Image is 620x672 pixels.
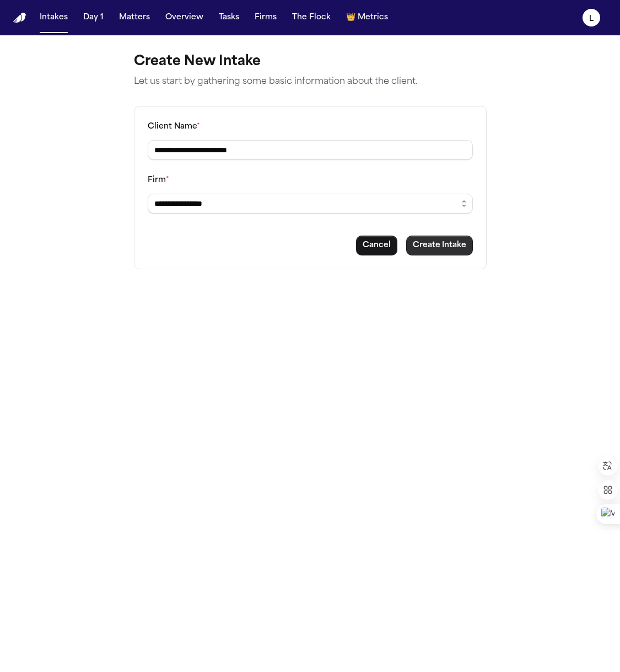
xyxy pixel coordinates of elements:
button: Intakes [35,8,72,28]
button: Firms [250,8,281,28]
button: Matters [115,8,154,28]
button: Tasks [214,8,244,28]
button: crownMetrics [342,8,392,28]
button: Overview [161,8,208,28]
label: Firm [148,176,169,184]
img: Finch Logo [13,13,26,23]
button: Day 1 [79,8,108,28]
button: Create intake [406,236,473,255]
button: Cancel intake creation [356,236,397,255]
p: Let us start by gathering some basic information about the client. [134,75,487,88]
input: Client name [148,140,473,160]
label: Client Name [148,122,200,131]
a: Home [13,13,26,23]
button: The Flock [288,8,335,28]
h1: Create New Intake [134,53,487,71]
input: Select a firm [148,194,473,214]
